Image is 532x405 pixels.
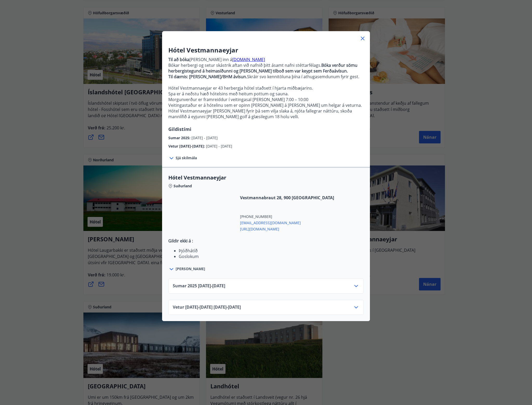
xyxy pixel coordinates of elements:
p: Hótel Vestmannaeyjar er 43 herbergja hótel staðsett í hjarta miðbæjarins. [168,85,364,91]
span: Vetur [DATE]-[DATE] : [168,144,206,149]
strong: Til að bóka [168,57,189,62]
span: Suðurland [174,183,192,189]
p: Spa er á neðstu hæð hótelsins með heitum pottum og sauna. [168,91,364,97]
span: Sumar 2025 [DATE] - [DATE] [173,283,225,289]
span: [URL][DOMAIN_NAME] [240,225,334,232]
span: [PHONE_NUMBER] [240,214,334,219]
li: Goslokum [179,254,364,259]
p: Hótel Vestmannaeyjar [PERSON_NAME] fyrir þá sem vilja slaka á, njóta fallegrar náttúru, skoða man... [168,108,364,119]
span: [PERSON_NAME] [176,266,205,271]
a: [DOMAIN_NAME] [232,57,265,62]
p: Skráir svo kennitöluna þína í athugasemdunum fyrir gest. [168,74,364,79]
strong: Gildir ekki á : [168,238,193,244]
span: [DATE] - [DATE] [191,135,218,140]
span: [EMAIL_ADDRESS][DOMAIN_NAME] [240,219,334,225]
span: Vestmannabraut 28, 900 [GEOGRAPHIC_DATA] [240,195,334,201]
span: Gildistími [168,126,191,132]
li: Fótboltamótum [179,259,364,265]
p: Veitingastaður er á hótelinu sem er opinn [PERSON_NAME] á [PERSON_NAME] um helgar á veturna. [168,102,364,108]
strong: Bóka verður sömu herbergistegund á heimasíðunni og [PERSON_NAME] tilboð sem var keypt sem Ferðaáv... [168,62,357,74]
span: [DATE] - [DATE] [206,144,232,149]
p: [PERSON_NAME] inn á [168,57,364,62]
p: Morgunverður er framreiddur í veitingasal [PERSON_NAME] 7:00 – 10:00 [168,97,364,102]
span: Sumar 2025 : [168,135,191,140]
p: Bókar herbergi og setur skástrik aftan við nafnið þitt ásamt nafni stéttarfélags. [168,62,364,74]
span: Sjá skilmála [176,155,197,161]
span: Hótel Vestmannaeyjar [168,174,364,181]
h3: Hótel Vestmannaeyjar [168,46,364,55]
strong: Til dæmis: [PERSON_NAME]/BHM ávísun. [168,74,247,79]
span: Vetur [DATE]-[DATE] [DATE] - [DATE] [173,304,241,310]
li: Þjóðhátíð [179,248,364,254]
